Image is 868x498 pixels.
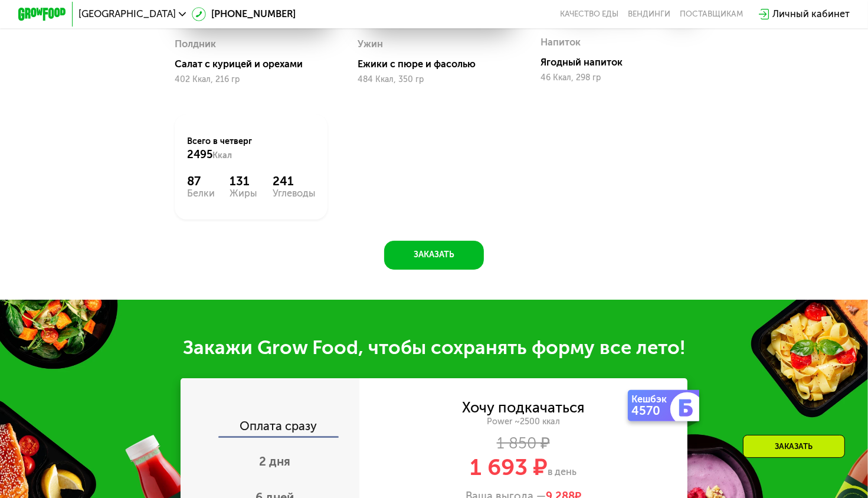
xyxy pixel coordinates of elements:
[187,136,316,162] div: Всего в четверг
[78,9,176,19] span: [GEOGRAPHIC_DATA]
[358,58,520,70] div: Ежики с пюре и фасолью
[358,35,383,54] div: Ужин
[187,148,212,161] span: 2495
[548,466,577,477] span: в день
[359,437,687,450] div: 1 850 ₽
[175,75,327,84] div: 402 Ккал, 216 гр
[680,9,743,19] div: поставщикам
[470,454,548,481] span: 1 693 ₽
[187,174,215,189] div: 87
[632,405,673,417] div: 4570
[230,189,257,198] div: Жиры
[541,34,581,52] div: Напиток
[743,435,845,458] div: Заказать
[632,395,673,404] div: Кешбэк
[462,401,585,415] div: Хочу подкачаться
[359,417,687,427] div: Power ~2500 ккал
[628,9,670,19] a: Вендинги
[772,7,850,22] div: Личный кабинет
[187,189,215,198] div: Белки
[175,35,216,54] div: Полдник
[212,150,232,160] span: Ккал
[541,73,693,83] div: 46 Ккал, 298 гр
[273,174,316,189] div: 241
[560,9,618,19] a: Качество еды
[259,454,290,468] span: 2 дня
[175,58,337,70] div: Салат с курицей и орехами
[273,189,316,198] div: Углеводы
[230,174,257,189] div: 131
[541,57,703,68] div: Ягодный напиток
[384,241,484,270] button: Заказать
[358,75,510,84] div: 484 Ккал, 350 гр
[182,420,359,436] div: Оплата сразу
[192,7,296,22] a: [PHONE_NUMBER]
